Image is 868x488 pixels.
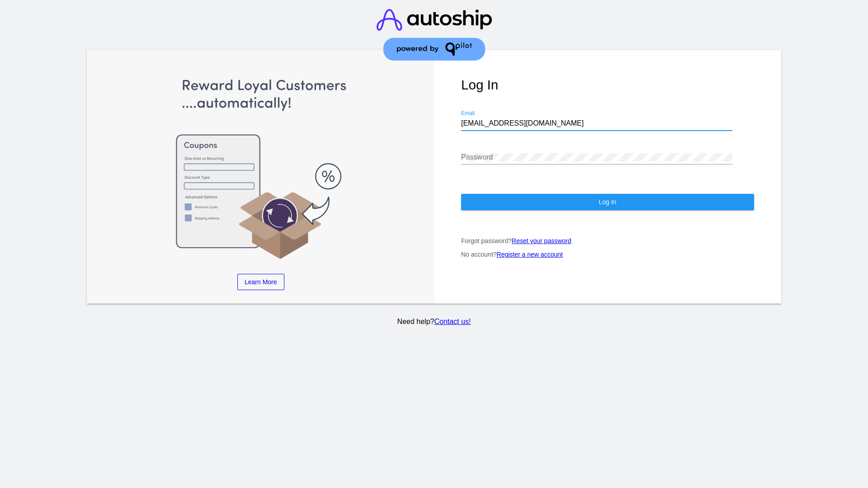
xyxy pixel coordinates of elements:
[237,274,284,290] a: Learn More
[461,237,754,244] p: Forgot password?
[245,278,277,286] span: Learn More
[512,237,571,244] a: Reset your password
[434,318,471,325] a: Contact us!
[114,77,407,260] img: Apply Coupons Automatically to Scheduled Orders with QPilot
[461,194,754,210] button: Log In
[497,251,563,258] a: Register a new account
[85,318,783,326] p: Need help?
[461,119,732,127] input: Email
[461,251,754,258] p: No account?
[461,77,754,93] h1: Log In
[599,198,616,206] span: Log In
